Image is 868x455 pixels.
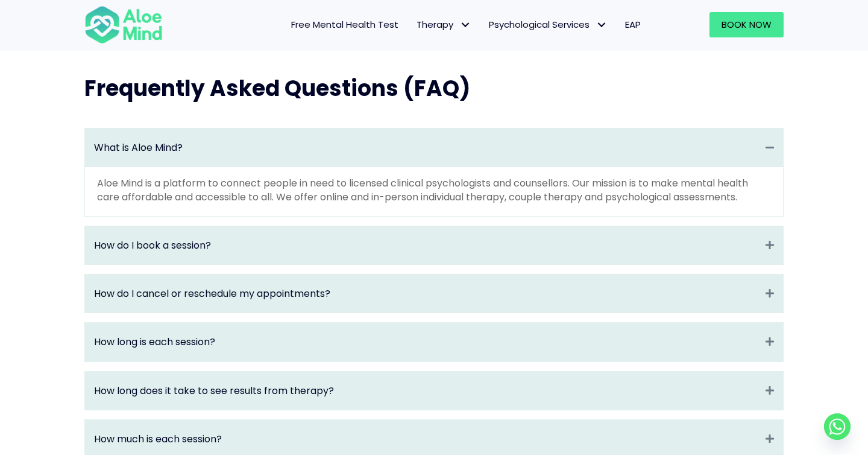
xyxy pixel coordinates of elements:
i: Expand [766,287,774,301]
a: How long does it take to see results from therapy? [94,384,759,398]
span: Psychological Services [489,18,607,31]
i: Expand [766,238,774,252]
a: How much is each session? [94,432,759,446]
a: Psychological ServicesPsychological Services: submenu [480,12,616,37]
img: Aloe mind Logo [84,5,163,45]
a: What is Aloe Mind? [94,141,759,154]
span: Free Mental Health Test [291,18,398,31]
span: EAP [625,18,641,31]
nav: Menu [178,12,650,37]
span: Book Now [722,18,772,31]
a: TherapyTherapy: submenu [407,12,480,37]
i: Expand [766,384,774,398]
a: EAP [616,12,650,37]
i: Expand [766,432,774,446]
a: Free Mental Health Test [282,12,407,37]
p: Aloe Mind is a platform to connect people in need to licensed clinical psychologists and counsell... [97,176,771,204]
a: Whatsapp [824,413,851,440]
i: Collapse [766,141,774,154]
span: Frequently Asked Questions (FAQ) [84,73,470,104]
span: Therapy: submenu [456,16,474,34]
a: How do I cancel or reschedule my appointments? [94,287,759,301]
a: How do I book a session? [94,238,759,252]
span: Therapy [417,18,471,31]
span: Psychological Services: submenu [593,16,610,34]
i: Expand [766,335,774,349]
a: How long is each session? [94,335,759,349]
a: Book Now [709,12,784,37]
